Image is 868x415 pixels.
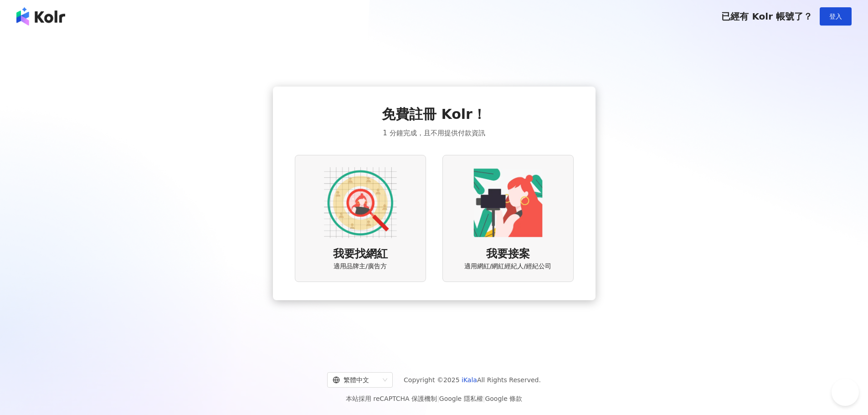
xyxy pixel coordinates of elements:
span: | [437,395,439,402]
span: 我要接案 [486,246,530,262]
button: 登入 [820,7,852,26]
iframe: Help Scout Beacon - Open [832,379,859,406]
span: Copyright © 2025 All Rights Reserved. [404,374,541,385]
span: 免費註冊 Kolr！ [382,105,486,124]
div: 繁體中文 [333,373,379,387]
span: 已經有 Kolr 帳號了？ [721,11,812,22]
a: Google 隱私權 [439,395,483,402]
img: KOL identity option [472,166,544,239]
span: 適用網紅/網紅經紀人/經紀公司 [464,262,551,271]
span: 登入 [829,13,842,20]
span: 我要找網紅 [333,246,388,262]
span: 1 分鐘完成，且不用提供付款資訊 [383,128,485,138]
img: AD identity option [324,166,397,239]
span: 適用品牌主/廣告方 [334,262,387,271]
a: iKala [462,376,477,384]
span: | [483,395,485,402]
span: 本站採用 reCAPTCHA 保護機制 [346,393,522,404]
img: logo [16,7,65,26]
a: Google 條款 [485,395,522,402]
